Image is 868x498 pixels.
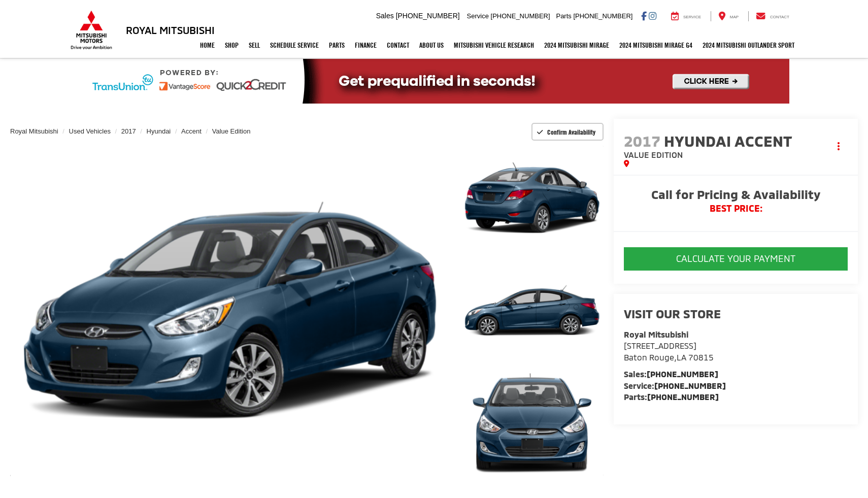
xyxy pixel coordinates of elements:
span: [STREET_ADDRESS] [624,341,696,350]
a: Shop [220,32,244,58]
a: Expand Photo 2 [460,257,604,364]
a: 2024 Mitsubishi Mirage G4 [614,32,697,58]
span: Value Edition [624,150,683,159]
a: Finance [350,32,382,58]
a: Accent [181,127,202,135]
a: 2017 [121,127,136,135]
a: Used Vehicles [69,127,111,135]
a: Contact [748,11,797,21]
a: [PHONE_NUMBER] [647,369,718,379]
img: 2017 Hyundai Accent Value Edition [459,256,605,366]
span: Sales [376,12,394,20]
h2: Visit our Store [624,307,848,320]
span: [PHONE_NUMBER] [396,12,460,20]
img: Mitsubishi [69,10,114,50]
span: Baton Rouge [624,352,674,362]
img: 2017 Hyundai Accent Value Edition [6,143,454,479]
a: [PHONE_NUMBER] [654,381,726,390]
span: Parts [556,12,571,20]
img: 2017 Hyundai Accent Value Edition [459,369,605,478]
a: About Us [414,32,449,58]
span: Service [467,12,489,20]
a: Hyundai [147,127,171,135]
a: Service [663,11,709,21]
span: Map [730,15,739,19]
a: 2024 Mitsubishi Mirage [539,32,614,58]
a: Contact [382,32,414,58]
img: 2017 Hyundai Accent Value Edition [459,143,605,253]
span: Service [683,15,701,19]
a: Home [195,32,220,58]
a: [PHONE_NUMBER] [647,392,719,402]
a: 2024 Mitsubishi Outlander SPORT [697,32,799,58]
a: Instagram: Click to visit our Instagram page [649,12,656,20]
strong: Parts: [624,392,719,402]
a: [STREET_ADDRESS] Baton Rouge,LA 70815 [624,341,714,362]
span: 70815 [688,352,714,362]
a: Schedule Service: Opens in a new tab [265,32,324,58]
a: Royal Mitsubishi [10,127,58,135]
span: Confirm Availability [547,128,595,136]
a: Value Edition [212,127,251,135]
h3: Royal Mitsubishi [126,24,215,36]
span: dropdown dots [838,142,840,150]
button: Confirm Availability [531,123,604,141]
button: Actions [830,137,848,155]
a: Mitsubishi Vehicle Research [449,32,539,58]
a: Map [711,11,746,21]
span: , [624,352,714,362]
span: Hyundai Accent [664,131,795,150]
span: Contact [770,15,789,19]
strong: Sales: [624,369,718,379]
span: LA [677,352,686,362]
a: Facebook: Click to visit our Facebook page [641,12,647,20]
span: Call for Pricing & Availability [624,188,848,204]
a: Parts: Opens in a new tab [324,32,350,58]
a: Expand Photo 3 [460,370,604,477]
img: Quick2Credit [79,59,789,104]
span: [PHONE_NUMBER] [491,12,550,20]
a: Sell [244,32,265,58]
a: Expand Photo 0 [10,144,449,477]
span: BEST PRICE: [624,204,848,214]
a: Expand Photo 1 [460,144,604,251]
span: [PHONE_NUMBER] [573,12,632,20]
span: 2017 [624,131,660,150]
button: CALCULATE YOUR PAYMENT [624,247,848,271]
strong: Royal Mitsubishi [624,329,688,339]
strong: Service: [624,381,726,390]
